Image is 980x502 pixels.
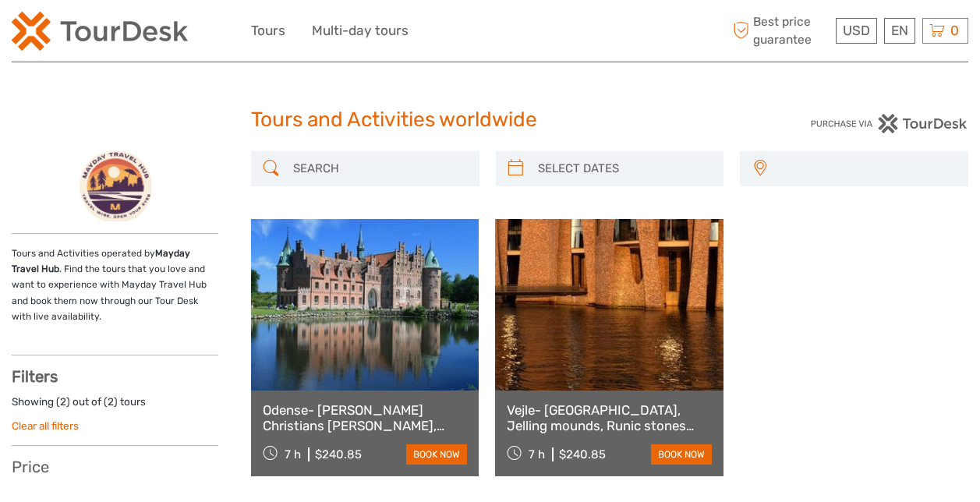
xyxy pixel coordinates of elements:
[12,419,79,432] a: Clear all filters
[843,23,870,38] span: USD
[12,246,218,325] p: Tours and Activities operated by . Find the tours that you love and want to experience with Mayda...
[12,12,188,51] img: 2254-3441b4b5-4e5f-4d00-b396-31f1d84a6ebf_logo_small.png
[315,447,362,461] div: $240.85
[285,447,301,461] span: 7 h
[251,19,285,42] a: Tours
[12,458,218,476] h3: Price
[251,108,730,133] h1: Tours and Activities worldwide
[529,447,545,461] span: 7 h
[60,394,66,409] label: 2
[948,23,961,38] span: 0
[406,444,467,465] a: book now
[810,114,968,133] img: PurchaseViaTourDesk.png
[12,367,58,386] strong: Filters
[79,151,151,221] img: 39425-1-fa3a62c6-265b-4958-91a0-16dbf12575dd_logo_thumbnail.png
[12,248,190,274] strong: Mayday Travel Hub
[108,394,114,409] label: 2
[884,18,915,44] div: EN
[12,394,218,419] div: Showing ( ) out of ( ) tours
[729,13,832,48] span: Best price guarantee
[532,155,716,182] input: SELECT DATES
[559,447,606,461] div: $240.85
[263,402,467,434] a: Odense- [PERSON_NAME] Christians [PERSON_NAME], [GEOGRAPHIC_DATA], [GEOGRAPHIC_DATA], [GEOGRAPHIC...
[651,444,712,465] a: book now
[507,402,711,434] a: Vejle- [GEOGRAPHIC_DATA], Jelling mounds, Runic stones UNESCO, [GEOGRAPHIC_DATA]
[287,155,472,182] input: SEARCH
[312,19,409,42] a: Multi-day tours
